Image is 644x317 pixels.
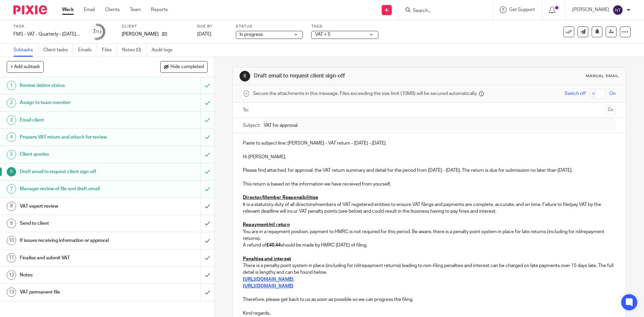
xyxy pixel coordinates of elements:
label: Tags [311,24,378,29]
label: Client [122,24,189,29]
span: Get Support [509,7,535,12]
button: + Add subtask [7,61,44,72]
img: Pixie [13,5,47,14]
span: Secure the attachments in this message. Files exceeding the size limit (10MB) will be secured aut... [253,90,477,97]
div: 1 [7,81,16,90]
span: Hide completed [170,64,204,70]
a: Email [84,6,95,13]
button: Cc [606,105,616,115]
div: 4 [7,133,16,142]
span: Switch off [565,90,586,97]
h1: Email client [20,115,136,125]
p: Therefore, please get back to us as soon as possible so we can progress the filing. [243,296,615,303]
span: VAT + 5 [315,32,330,37]
div: 11 [7,253,16,263]
p: [PERSON_NAME] [572,6,609,13]
span: [DATE] [197,32,211,37]
span: In progress [239,32,263,37]
u: Director/Member Responsibilities [243,195,318,200]
h1: Notes [20,270,136,280]
a: Work [62,6,74,13]
h1: Manager review of file and draft email [20,184,136,194]
div: 7 [7,184,16,194]
img: svg%3E [612,5,623,15]
div: 6 [239,71,250,82]
div: 2 [7,98,16,108]
h1: Finalise and submit VAT [20,253,136,263]
h1: If issues receiving information or approval [20,235,136,246]
label: To: [243,107,250,113]
span: On [609,90,616,97]
h1: Draft email to request client sign-off [20,167,136,177]
u: Repayment/nil return [243,222,290,227]
div: FMS - VAT - Quarterly - [DATE] - [DATE] [13,31,80,38]
p: Hi [PERSON_NAME], [243,154,615,160]
p: A refund of should be made by HMRC [DATE] of filing. [243,242,615,249]
div: 6 [7,167,16,176]
label: Status [236,24,303,29]
a: Notes (0) [122,44,147,57]
h1: Send to client [20,218,136,228]
div: 7 [93,28,102,36]
a: Reports [151,6,168,13]
strong: £40.44 [266,243,281,248]
h1: VAT expert review [20,201,136,211]
a: [URL][DOMAIN_NAME] [243,284,293,288]
label: Subject: [243,122,260,129]
div: FMS - VAT - Quarterly - June - August, 2025 [13,31,80,38]
p: There is a penalty point system in place (including for nil/repayment returns) leading to non-fil... [243,262,615,276]
h1: Client queries [20,149,136,159]
small: /13 [96,30,102,34]
h1: VAT permanent file [20,287,136,297]
p: Paste to subject line: [PERSON_NAME] - VAT return - [DATE] - [DATE] [243,140,615,147]
h1: Draft email to request client sign-off [254,72,444,80]
h1: Review debtor status [20,81,136,91]
input: Search [412,8,473,14]
label: Due by [197,24,227,29]
div: Manual email [586,73,619,79]
a: Emails [78,44,97,57]
a: [URL][DOMAIN_NAME] [243,277,293,282]
a: Subtasks [13,44,38,57]
p: It is a statutory duty of all directors/members of VAT registered entities to ensure VAT filings ... [243,201,615,215]
p: [PERSON_NAME] [122,31,159,38]
h1: Assign to team member [20,98,136,108]
a: Files [102,44,117,57]
div: 8 [7,202,16,211]
label: Task [13,24,80,29]
p: Please find attached, for approval, the VAT return summary and detail for the period from [DATE] ... [243,167,615,174]
div: 9 [7,219,16,228]
div: 10 [7,236,16,245]
a: Team [130,6,141,13]
div: 12 [7,270,16,280]
div: 3 [7,115,16,125]
p: This return is based on the information we have received from yourself. [243,181,615,188]
u: Penalties and interest [243,257,291,261]
div: 13 [7,287,16,297]
a: Clients [105,6,120,13]
a: Audit logs [152,44,177,57]
button: Hide completed [160,61,208,72]
p: Kind regards, [243,310,615,317]
h1: Prepare VAT return and attach for review [20,132,136,142]
a: Client tasks [43,44,73,57]
div: 5 [7,150,16,159]
p: You are in a repayment position, payment to HMRC is not required for this period. Be aware, there... [243,228,615,242]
